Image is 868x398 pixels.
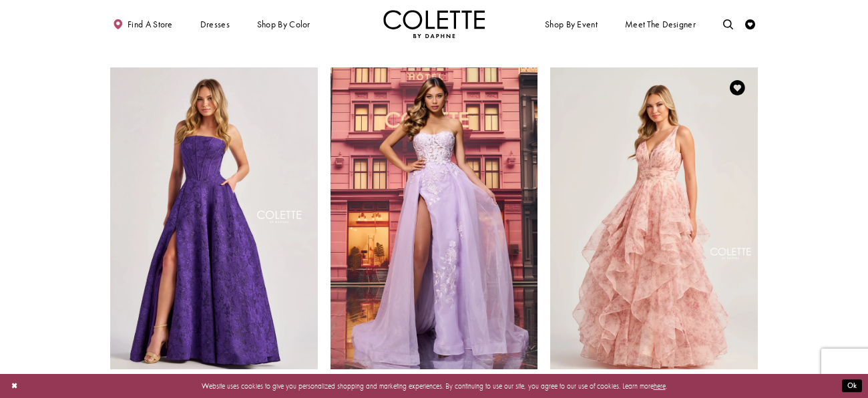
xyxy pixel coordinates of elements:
[383,10,485,38] img: Colette by Daphne
[198,10,232,38] span: Dresses
[545,19,598,29] span: Shop By Event
[625,19,696,29] span: Meet the designer
[654,381,666,391] a: here
[73,379,795,393] p: Website uses cookies to give you personalized shopping and marketing experiences. By continuing t...
[742,10,758,38] a: Check Wishlist
[110,10,175,38] a: Find a store
[383,10,485,38] a: Visit Home Page
[727,77,748,99] a: Add to Wishlist
[6,377,23,395] button: Close Dialog
[842,380,862,393] button: Submit Dialog
[254,10,312,38] span: Shop by color
[542,10,600,38] span: Shop By Event
[110,67,318,369] a: Visit Colette by Daphne Style No. CL8675 Page
[257,19,310,29] span: Shop by color
[331,67,538,369] a: Visit Colette by Daphne Style No. CL8660 Page
[622,10,698,38] a: Meet the designer
[550,67,758,369] a: Visit Colette by Daphne Style No. CL5273 Page
[200,19,230,29] span: Dresses
[128,19,173,29] span: Find a store
[720,10,736,38] a: Toggle search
